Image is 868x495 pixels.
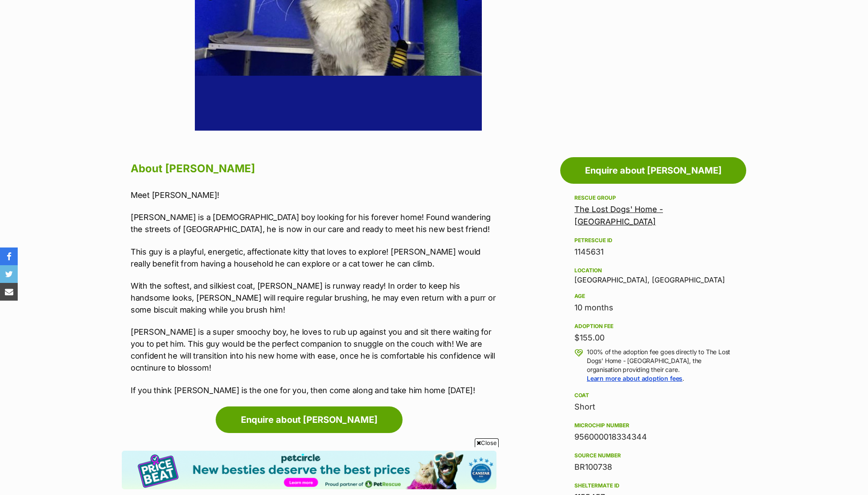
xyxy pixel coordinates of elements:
[131,280,496,316] p: With the softest, and silkiest coat, [PERSON_NAME] is runway ready! In order to keep his handsome...
[574,293,732,300] div: Age
[574,392,732,399] div: Coat
[574,452,732,459] div: Source number
[574,194,732,201] div: Rescue group
[574,422,732,429] div: Microchip number
[574,265,732,284] div: [GEOGRAPHIC_DATA], [GEOGRAPHIC_DATA]
[574,332,732,344] div: $155.00
[216,406,403,433] a: Enquire about [PERSON_NAME]
[574,461,732,473] div: BR100738
[122,451,496,489] img: Pet Circle promo banner
[131,189,496,201] p: Meet [PERSON_NAME]!
[587,348,732,383] p: 100% of the adoption fee goes directly to The Lost Dogs' Home - [GEOGRAPHIC_DATA], the organisati...
[574,431,732,443] div: 956000018334344
[574,401,732,413] div: Short
[131,326,496,374] p: [PERSON_NAME] is a super smoochy boy, he loves to rub up against you and sit there waiting for yo...
[131,159,496,178] h2: About [PERSON_NAME]
[587,375,682,382] a: Learn more about adoption fees
[131,211,496,235] p: [PERSON_NAME] is a [DEMOGRAPHIC_DATA] boy looking for his forever home! Found wandering the stree...
[273,451,595,491] iframe: Advertisement
[574,237,732,244] div: PetRescue ID
[574,302,732,314] div: 10 months
[131,384,496,396] p: If you think [PERSON_NAME] is the one for you, then come along and take him home [DATE]!
[475,438,499,447] span: Close
[574,246,732,258] div: 1145631
[574,267,732,274] div: Location
[574,205,663,226] a: The Lost Dogs' Home - [GEOGRAPHIC_DATA]
[560,157,746,184] a: Enquire about [PERSON_NAME]
[131,246,496,270] p: This guy is a playful, energetic, affectionate kitty that loves to explore! [PERSON_NAME] would r...
[574,323,732,330] div: Adoption fee
[574,482,732,489] div: Sheltermate ID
